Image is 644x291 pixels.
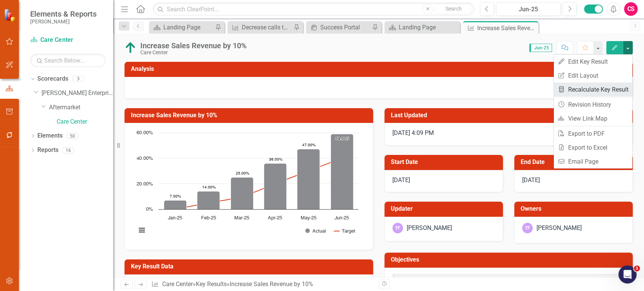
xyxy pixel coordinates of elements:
[391,205,499,212] h3: Updater
[229,23,292,32] a: Decrease calls to Operator queue by 50%
[399,23,458,32] div: Landing Page
[131,112,369,119] h3: Increase Sales Revenue by 10%
[37,146,58,155] a: Reports
[301,216,317,221] text: May-25
[391,256,629,263] h3: Objectives
[151,280,373,289] div: » »
[302,143,316,147] text: 47.00%
[446,6,462,12] span: Search
[30,9,97,18] span: Elements & Reports
[308,23,370,32] a: Success Portal
[49,103,113,112] a: Aftermarket
[477,23,536,33] div: Increase Sales Revenue by 10%
[164,134,354,210] g: Actual, series 1 of 2. Bar series with 6 bars.
[4,8,17,21] img: ClearPoint Strategy
[230,280,313,288] div: Increase Sales Revenue by 10%
[37,132,63,140] a: Elements
[131,66,378,72] h3: Analysis
[529,44,552,52] span: Jun-25
[137,225,147,236] button: View chart menu, Chart
[391,112,536,119] h3: Last Updated
[30,36,106,44] a: Care Center
[386,23,458,32] a: Landing Page
[140,41,247,50] div: Increase Sales Revenue by 10%
[554,69,632,83] a: Edit Layout
[72,76,84,82] div: 3
[30,54,106,67] input: Search Below...
[334,228,355,234] button: Show Target
[269,158,283,161] text: 36.00%
[305,228,326,234] button: Show Actual
[499,5,558,14] div: Jun-25
[170,195,181,198] text: 7.00%
[331,134,354,210] path: Jun-25, 59. Actual.
[236,172,249,175] text: 25.00%
[435,4,472,14] button: Search
[234,216,249,221] text: Mar-25
[554,155,632,168] a: Email Page
[297,149,320,210] path: May-25, 47. Actual.
[137,182,153,187] text: 20.00%
[554,55,632,69] a: Edit Key Result
[66,133,78,139] div: 50
[153,3,474,16] input: Search ClearPoint...
[264,164,287,210] path: Apr-25, 36. Actual.
[242,23,292,32] div: Decrease calls to Operator queue by 50%
[151,23,213,32] a: Landing Page
[137,156,153,161] text: 40.00%
[554,98,632,112] a: Revision History
[197,191,220,210] path: Feb-25, 14. Actual.
[137,130,153,135] text: 60.00%
[30,18,97,25] small: [PERSON_NAME]
[231,178,254,210] path: Mar-25, 25. Actual.
[554,112,632,126] a: View Link Map
[496,2,561,16] button: Jun-25
[522,223,533,233] div: TF
[131,263,369,270] h3: Key Result Data
[554,83,632,96] a: Recalculate Key Result
[624,2,638,16] button: CS
[335,216,349,221] text: Jun-25
[554,127,632,141] a: Export to PDF
[140,50,247,55] div: Care Center
[536,224,582,233] div: [PERSON_NAME]
[201,216,216,221] text: Feb-25
[521,159,629,165] h3: End Date
[384,123,633,145] div: [DATE] 4:09 PM
[41,89,113,98] a: [PERSON_NAME] Enterprise
[132,129,362,242] svg: Interactive chart
[162,280,193,288] a: Care Center
[57,118,113,126] a: Care Center
[196,280,227,288] a: Key Results
[392,223,403,233] div: TF
[132,129,365,242] div: Chart. Highcharts interactive chart.
[634,265,640,271] span: 1
[320,23,370,32] div: Success Portal
[202,185,216,189] text: 14.00%
[62,147,74,153] div: 16
[407,224,452,233] div: [PERSON_NAME]
[336,137,349,141] text: 59.00%
[124,42,137,54] img: On Track
[164,201,187,210] path: Jan-25, 7. Actual.
[392,176,410,184] span: [DATE]
[554,141,632,155] a: Export to Excel
[618,265,636,283] iframe: Intercom live chat
[168,216,182,221] text: Jan-25
[268,216,282,221] text: Apr-25
[521,205,629,212] h3: Owners
[146,207,153,212] text: 0%
[522,176,540,184] span: [DATE]
[37,75,68,83] a: Scorecards
[391,159,499,165] h3: Start Date
[163,23,213,32] div: Landing Page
